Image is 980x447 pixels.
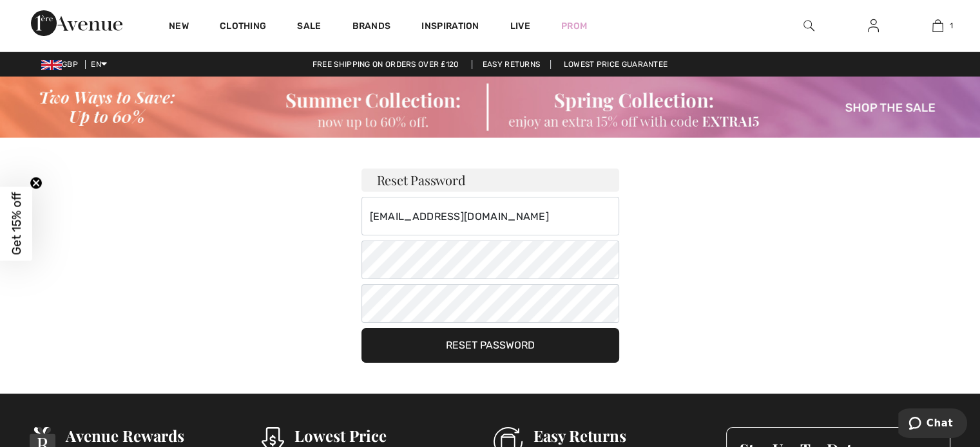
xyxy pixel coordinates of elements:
[361,328,619,363] button: Reset Password
[66,427,223,444] h3: Avenue Rewards
[302,60,470,69] a: Free shipping on orders over ₤120
[868,18,879,33] img: My Info
[932,18,943,33] img: My Bag
[297,21,321,34] a: Sale
[41,60,62,70] img: UK Pound
[950,20,953,32] span: 1
[858,18,889,34] a: Sign In
[472,60,552,69] a: Easy Returns
[803,18,814,33] img: search the website
[421,21,479,34] span: Inspiration
[41,60,83,69] span: GBP
[510,19,530,33] a: Live
[169,21,189,34] a: New
[91,60,107,69] span: EN
[561,19,587,33] a: Prom
[31,10,122,36] img: 1ère Avenue
[220,21,266,34] a: Clothing
[533,427,671,444] h3: Easy Returns
[898,408,967,441] iframe: Opens a widget where you can chat to one of our agents
[361,169,619,192] h3: Reset Password
[553,60,678,69] a: Lowest Price Guarantee
[906,18,969,33] a: 1
[352,21,391,34] a: Brands
[9,192,24,255] span: Get 15% off
[30,176,43,189] button: Close teaser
